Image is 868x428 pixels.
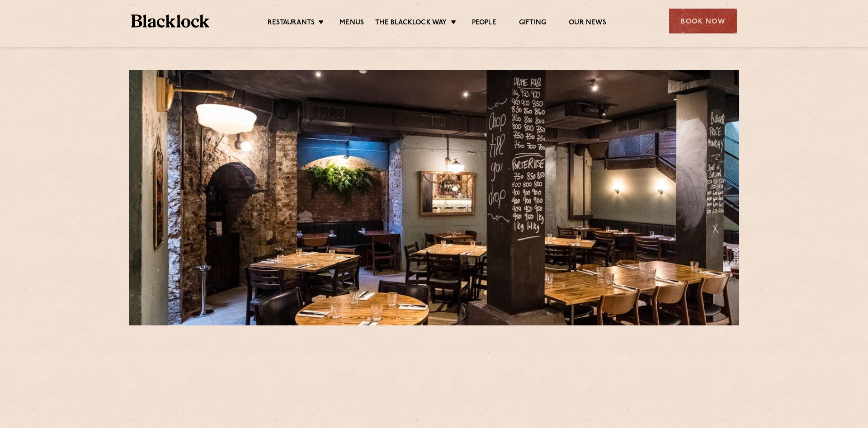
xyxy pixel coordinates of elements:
a: Our News [569,19,606,28]
a: People [472,19,496,28]
div: Book Now [669,9,737,33]
img: BL_Textured_Logo-footer-cropped.svg [131,14,209,28]
a: The Blacklock Way [375,19,447,28]
a: Menus [340,19,364,28]
a: Restaurants [268,19,315,28]
a: Gifting [519,19,546,28]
